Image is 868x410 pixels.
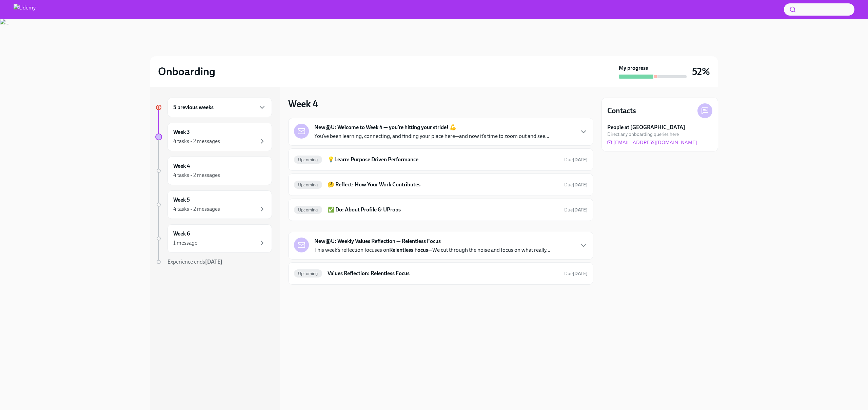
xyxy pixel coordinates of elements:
[173,205,220,213] div: 4 tasks • 2 messages
[173,162,190,170] h6: Week 4
[328,156,559,163] h6: 💡Learn: Purpose Driven Performance
[173,128,190,136] h6: Week 3
[288,98,318,110] h3: Week 4
[314,124,456,131] strong: New@U: Welcome to Week 4 — you’re hitting your stride! 💪
[564,207,588,213] span: October 18th, 2025 10:00
[173,239,197,247] div: 1 message
[173,171,220,179] div: 4 tasks • 2 messages
[573,182,588,188] strong: [DATE]
[294,271,322,276] span: Upcoming
[564,157,588,163] span: Due
[173,138,220,145] div: 4 tasks • 2 messages
[564,270,588,277] span: October 20th, 2025 10:00
[294,268,588,279] a: UpcomingValues Reflection: Relentless FocusDue[DATE]
[167,259,222,265] span: Experience ends
[564,207,588,213] span: Due
[294,182,322,187] span: Upcoming
[314,246,550,254] p: This week’s reflection focuses on —We cut through the noise and focus on what really...
[573,207,588,213] strong: [DATE]
[328,270,559,277] h6: Values Reflection: Relentless Focus
[294,179,588,190] a: Upcoming🤔 Reflect: How Your Work ContributesDue[DATE]
[607,131,679,138] span: Direct any onboarding queries here
[607,139,697,146] a: [EMAIL_ADDRESS][DOMAIN_NAME]
[155,224,272,253] a: Week 61 message
[314,238,441,245] strong: New@U: Weekly Values Reflection — Relentless Focus
[389,247,428,253] strong: Relentless Focus
[564,182,588,188] span: Due
[173,104,214,111] h6: 5 previous weeks
[294,157,322,162] span: Upcoming
[173,196,190,204] h6: Week 5
[14,4,36,15] img: Udemy
[294,204,588,215] a: Upcoming✅ Do: About Profile & UPropsDue[DATE]
[173,230,190,238] h6: Week 6
[607,106,636,116] h4: Contacts
[294,154,588,165] a: Upcoming💡Learn: Purpose Driven PerformanceDue[DATE]
[573,157,588,163] strong: [DATE]
[564,157,588,163] span: October 18th, 2025 10:00
[564,182,588,188] span: October 18th, 2025 10:00
[205,259,222,265] strong: [DATE]
[328,181,559,188] h6: 🤔 Reflect: How Your Work Contributes
[328,206,559,213] h6: ✅ Do: About Profile & UProps
[314,132,549,140] p: You’ve been learning, connecting, and finding your place here—and now it’s time to zoom out and s...
[158,65,215,78] h2: Onboarding
[155,123,272,151] a: Week 34 tasks • 2 messages
[619,64,648,72] strong: My progress
[692,65,710,78] h3: 52%
[564,271,588,276] span: Due
[573,271,588,276] strong: [DATE]
[155,190,272,219] a: Week 54 tasks • 2 messages
[155,157,272,185] a: Week 44 tasks • 2 messages
[607,124,685,131] strong: People at [GEOGRAPHIC_DATA]
[294,207,322,212] span: Upcoming
[167,98,272,117] div: 5 previous weeks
